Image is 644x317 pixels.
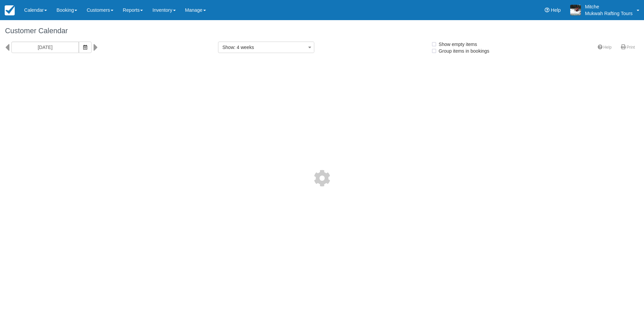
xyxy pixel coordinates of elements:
[5,5,15,15] img: checkfront-main-nav-mini-logo.png
[594,43,616,52] a: Help
[431,42,482,46] span: Show empty items
[431,46,494,56] label: Group items in bookings
[585,3,633,10] p: Mitche
[431,48,495,53] span: Group items in bookings
[585,10,633,17] p: Mukwah Rafting Tours
[222,45,234,50] span: Show
[617,43,639,52] a: Print
[234,45,254,50] span: : 4 weeks
[570,5,581,15] img: A1
[551,7,561,13] span: Help
[545,8,549,12] i: Help
[431,39,481,49] label: Show empty items
[5,27,639,35] h1: Customer Calendar
[218,42,314,53] button: Show: 4 weeks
